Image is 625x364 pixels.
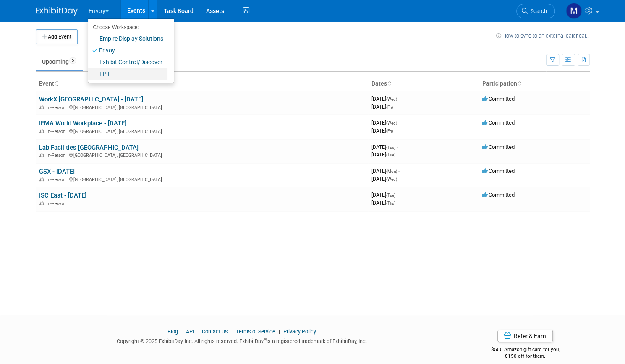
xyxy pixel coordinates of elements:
a: Lab Facilities [GEOGRAPHIC_DATA] [39,144,139,151]
span: (Wed) [386,177,397,182]
a: API [186,328,194,335]
img: Matt h [566,3,582,19]
img: In-Person Event [39,129,44,133]
span: (Thu) [386,201,395,205]
span: (Wed) [386,97,397,101]
span: - [398,120,400,126]
div: $500 Amazon gift card for you, [460,341,590,360]
a: Exhibit Control/Discover [88,56,167,68]
span: [DATE] [371,104,393,110]
div: [GEOGRAPHIC_DATA], [GEOGRAPHIC_DATA] [39,176,365,182]
span: [DATE] [371,151,395,158]
span: In-Person [47,177,68,182]
span: [DATE] [371,127,393,134]
a: How to sync to an external calendar... [496,33,590,39]
span: | [179,328,185,335]
span: [DATE] [371,144,398,150]
a: ISC East - [DATE] [39,192,86,199]
a: GSX - [DATE] [39,168,75,175]
span: | [195,328,201,335]
button: Add Event [36,29,78,44]
span: [DATE] [371,176,397,182]
a: Sort by Event Name [54,80,58,87]
a: Search [516,4,555,18]
span: In-Person [47,129,68,134]
a: Sort by Start Date [387,80,391,87]
div: [GEOGRAPHIC_DATA], [GEOGRAPHIC_DATA] [39,151,365,158]
img: In-Person Event [39,177,44,181]
span: - [397,192,398,198]
a: Refer & Earn [497,330,553,342]
span: Search [528,8,547,14]
img: In-Person Event [39,105,44,109]
img: In-Person Event [39,201,44,205]
a: Blog [167,328,178,335]
span: (Tue) [386,145,395,150]
a: Past8 [84,54,117,70]
span: (Mon) [386,169,397,174]
a: FPT [88,68,167,80]
a: Upcoming5 [36,54,83,70]
th: Dates [368,77,479,91]
span: In-Person [47,153,68,158]
div: $150 off for them. [460,353,590,360]
a: WorkX [GEOGRAPHIC_DATA] - [DATE] [39,96,143,103]
span: [DATE] [371,192,398,198]
div: [GEOGRAPHIC_DATA], [GEOGRAPHIC_DATA] [39,104,365,110]
a: IFMA World Workplace - [DATE] [39,120,126,127]
span: Committed [482,168,515,174]
a: Contact Us [202,328,228,335]
span: (Wed) [386,121,397,125]
span: Committed [482,144,515,150]
span: 5 [69,57,76,64]
span: - [397,144,398,150]
a: Sort by Participation Type [517,80,521,87]
th: Participation [479,77,590,91]
a: Empire Display Solutions [88,33,167,44]
span: [DATE] [371,168,400,174]
span: - [398,96,400,102]
span: In-Person [47,201,68,206]
a: Terms of Service [236,328,275,335]
div: Copyright © 2025 ExhibitDay, Inc. All rights reserved. ExhibitDay is a registered trademark of Ex... [36,335,448,345]
img: In-Person Event [39,153,44,157]
span: | [277,328,282,335]
a: Envoy [88,44,167,56]
th: Event [36,77,368,91]
span: (Tue) [386,193,395,198]
span: (Fri) [386,129,393,133]
span: [DATE] [371,200,395,206]
span: | [229,328,235,335]
span: (Tue) [386,153,395,157]
span: Committed [482,96,515,102]
span: In-Person [47,105,68,110]
sup: ® [264,337,267,342]
span: [DATE] [371,96,400,102]
img: ExhibitDay [36,7,78,16]
a: Privacy Policy [283,328,316,335]
div: [GEOGRAPHIC_DATA], [GEOGRAPHIC_DATA] [39,127,365,134]
span: [DATE] [371,120,400,126]
span: Committed [482,192,515,198]
span: Committed [482,120,515,126]
span: - [398,168,400,174]
li: Choose Workspace: [88,22,167,33]
span: (Fri) [386,105,393,109]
